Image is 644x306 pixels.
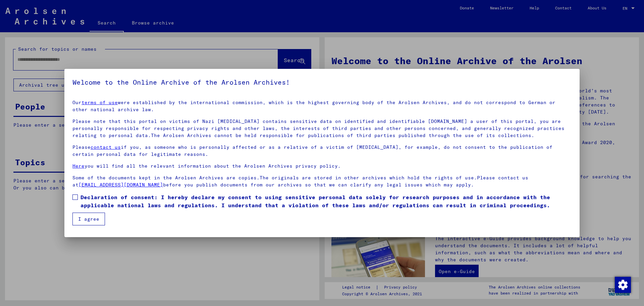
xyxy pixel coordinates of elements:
div: Change consent [614,276,631,293]
a: contact us [91,144,121,150]
span: Declaration of consent: I hereby declare my consent to using sensitive personal data solely for r... [80,193,572,209]
a: Here [72,163,85,169]
h5: Welcome to the Online Archive of the Arolsen Archives! [72,77,572,88]
p: you will find all the relevant information about the Arolsen Archives privacy policy. [72,163,572,170]
img: Change consent [615,277,631,293]
p: Some of the documents kept in the Arolsen Archives are copies.The originals are stored in other a... [72,174,572,188]
p: Please if you, as someone who is personally affected or as a relative of a victim of [MEDICAL_DAT... [72,144,572,158]
p: Our were established by the international commission, which is the highest governing body of the ... [72,99,572,113]
a: [EMAIL_ADDRESS][DOMAIN_NAME] [78,182,163,188]
button: I agree [72,213,105,225]
a: terms of use [82,99,118,105]
p: Please note that this portal on victims of Nazi [MEDICAL_DATA] contains sensitive data on identif... [72,118,572,139]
